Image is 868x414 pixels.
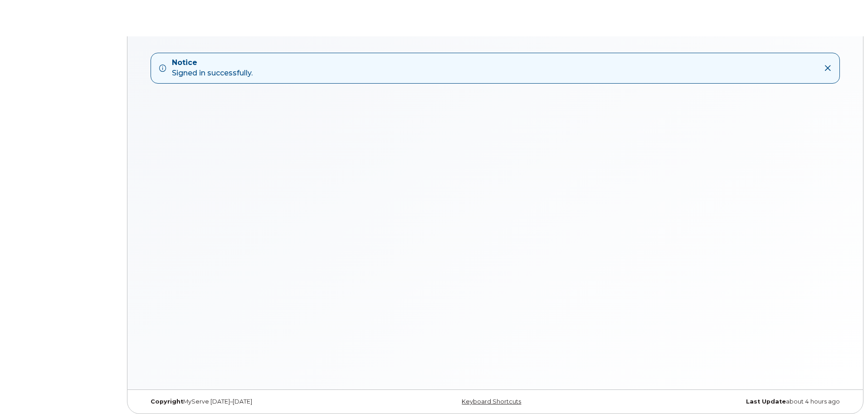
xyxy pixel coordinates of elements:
[172,58,253,68] strong: Notice
[612,398,847,405] div: about 4 hours ago
[144,398,378,405] div: MyServe [DATE]–[DATE]
[151,398,183,405] strong: Copyright
[746,398,786,405] strong: Last Update
[172,58,253,79] div: Signed in successfully.
[462,398,521,405] a: Keyboard Shortcuts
